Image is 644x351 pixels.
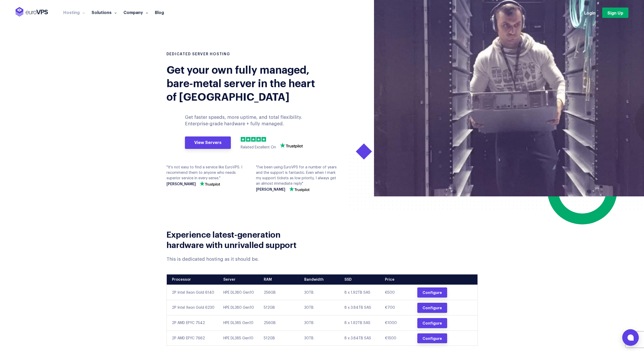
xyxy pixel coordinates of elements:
[341,331,381,346] td: 8 x 3.84TB SAS
[200,181,220,186] img: trustpilot-vector-logo.png
[251,137,256,142] img: 3
[260,274,300,285] th: RAM
[167,52,318,57] h1: DEDICATED SERVER HOSTING
[341,315,381,331] td: 8 x 1.92TB SAS
[151,10,167,15] a: Blog
[219,315,260,331] td: HPE DL385 Gen10
[260,315,300,331] td: 256GB
[260,300,300,315] td: 512GB
[300,300,341,315] td: 30TB
[88,10,120,15] a: Solutions
[417,303,447,313] a: Configure
[300,315,341,331] td: 30TB
[381,315,413,331] td: €1000
[167,229,318,250] h2: Experience latest-generation hardware with unrivalled support
[300,274,341,285] th: Bandwidth
[300,331,341,346] td: 30TB
[417,333,447,343] a: Configure
[219,300,260,315] td: HPE DL380 Gen10
[246,137,251,142] img: 2
[584,10,595,16] a: Login
[60,10,88,15] a: Hosting
[256,165,338,192] div: "I've been using EuroVPS for a number of years and the support is fantastic. Even when I mark my ...
[167,62,318,103] div: Get your own fully managed, bare-metal server in the heart of [GEOGRAPHIC_DATA]
[167,300,219,315] td: 2P Intel Xeon Gold 6230
[381,331,413,346] td: €1500
[256,137,261,142] img: 4
[381,300,413,315] td: €700
[219,274,260,285] th: Server
[260,331,300,346] td: 512GB
[167,165,248,186] div: "It's not easy to find a service like EuroVPS. I recommend them to anyone who needs superior serv...
[417,287,447,298] a: Configure
[219,285,260,300] td: HPE DL380 Gen10
[341,300,381,315] td: 8 x 3.84TB SAS
[341,285,381,300] td: 8 x 1.92TB SAS
[381,285,413,300] td: €500
[167,182,196,186] strong: [PERSON_NAME]
[260,285,300,300] td: 256GB
[256,188,285,192] strong: [PERSON_NAME]
[381,274,413,285] th: Price
[167,285,219,300] td: 2P Intel Xeon Gold 6140
[185,114,313,127] p: Get faster speeds, more uptime, and total flexibility. Enterprise-grade hardware + fully managed.
[167,315,219,331] td: 2P AMD EPYC 7542
[219,331,260,346] td: HPE DL385 Gen10
[16,7,48,17] img: EuroVPS
[241,137,245,142] img: 1
[167,256,318,263] div: This is dedicated hosting as it should be.
[241,146,276,149] span: Ralated Excellent On
[120,10,151,15] a: Company
[300,285,341,300] td: 30TB
[341,274,381,285] th: SSD
[602,8,628,18] a: Sign Up
[622,329,639,346] button: Open chat window
[289,187,309,192] img: trustpilot-vector-logo.png
[185,136,231,149] a: View Servers
[261,137,266,142] img: 5
[417,318,447,328] a: Configure
[167,331,219,346] td: 2P AMD EPYC 7662
[167,274,219,285] th: Processor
